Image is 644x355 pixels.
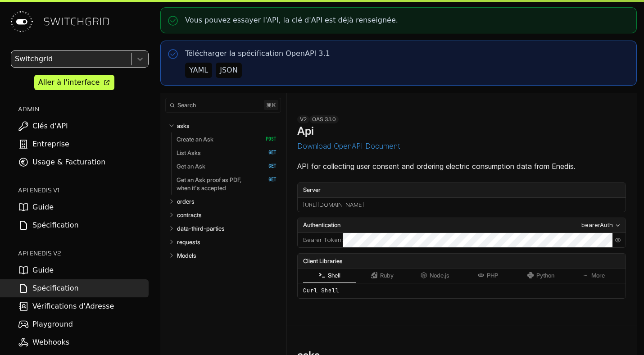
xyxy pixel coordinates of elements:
a: Aller à l'interface [34,75,114,90]
p: asks [177,122,190,130]
label: Bearer Token [303,236,341,245]
kbd: ⌘ k [264,100,278,110]
p: requests [177,238,200,246]
span: Node.js [430,272,449,279]
p: Vous pouvez essayer l'API, la clé d'API est déjà renseignée. [185,15,398,26]
span: GET [259,177,277,183]
span: Ruby [380,272,394,279]
a: orders [177,195,277,208]
h1: Api [297,124,314,137]
p: List Asks [177,149,201,157]
img: Switchgrid Logo [7,7,36,36]
span: POST [259,136,277,142]
div: JSON [220,65,237,76]
button: YAML [185,63,212,78]
p: Create an Ask [177,135,213,143]
a: List Asks GET [177,146,277,159]
h2: API ENEDIS v2 [18,249,149,258]
div: YAML [189,65,208,76]
div: bearerAuth [581,221,613,230]
div: [URL][DOMAIN_NAME] [298,198,626,212]
p: Get an Ask [177,162,205,170]
a: Get an Ask GET [177,159,277,173]
div: : [298,233,343,247]
button: JSON [216,63,241,78]
div: Aller à l'interface [38,77,100,88]
h2: ADMIN [18,105,149,114]
span: PHP [487,272,498,279]
button: Download OpenAPI Document [297,142,400,150]
div: OAS 3.1.0 [309,115,339,123]
p: data-third-parties [177,224,225,232]
p: Télécharger la spécification OpenAPI 3.1 [185,48,330,59]
span: Authentication [303,221,340,230]
a: Get an Ask proof as PDF, when it's accepted GET [177,173,277,195]
a: asks [177,119,277,132]
p: Get an Ask proof as PDF, when it's accepted [177,176,256,192]
button: bearerAuth [579,220,624,230]
div: Client Libraries [298,254,626,268]
p: API for collecting user consent and ordering electric consumption data from Enedis. [297,161,626,172]
span: Python [536,272,554,279]
a: Create an Ask POST [177,132,277,146]
span: GET [259,163,277,169]
a: data-third-parties [177,222,277,235]
p: Models [177,251,196,259]
span: SWITCHGRID [43,14,110,29]
a: contracts [177,208,277,222]
p: orders [177,197,195,205]
label: Server [298,183,626,197]
span: Shell [328,272,340,279]
div: v2 [297,115,309,123]
span: Search [177,102,196,109]
div: Curl Shell [298,283,626,298]
span: GET [259,150,277,156]
h2: API ENEDIS v1 [18,186,149,195]
a: requests [177,235,277,249]
a: Models [177,249,277,262]
p: contracts [177,211,202,219]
